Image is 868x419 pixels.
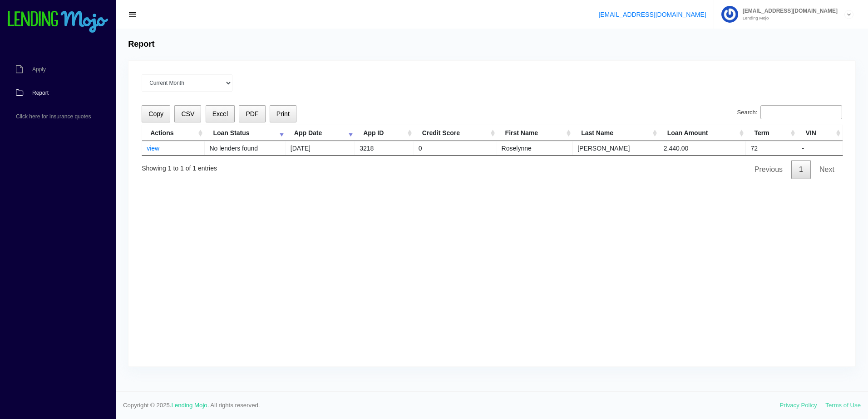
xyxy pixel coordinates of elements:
div: Showing 1 to 1 of 1 entries [142,158,217,173]
a: Next [812,160,842,179]
button: CSV [174,105,201,123]
a: [EMAIL_ADDRESS][DOMAIN_NAME] [598,11,706,18]
th: App ID: activate to sort column ascending [355,125,414,141]
th: First Name: activate to sort column ascending [497,125,573,141]
img: Profile image [721,6,738,23]
button: Print [270,105,296,123]
th: Term: activate to sort column ascending [746,125,797,141]
td: 72 [746,141,797,155]
td: - [797,141,842,155]
td: [DATE] [286,141,355,155]
span: Click here for insurance quotes [16,114,91,119]
td: No lenders found [205,141,286,155]
img: logo-small.png [7,11,109,34]
span: Print [276,110,290,117]
th: Loan Status: activate to sort column ascending [205,125,286,141]
h4: Report [128,39,154,49]
th: Credit Score: activate to sort column ascending [414,125,497,141]
td: Roselynne [497,141,573,155]
button: PDF [239,105,265,123]
span: PDF [246,110,258,117]
td: 2,440.00 [659,141,746,155]
a: Terms of Use [825,402,861,409]
a: Lending Mojo [172,402,207,409]
td: 3218 [355,141,414,155]
span: Report [32,90,49,96]
small: Lending Mojo [738,16,838,20]
span: Apply [32,67,46,72]
a: Previous [747,160,790,179]
span: Excel [212,110,228,117]
td: [PERSON_NAME] [573,141,659,155]
input: Search: [760,105,842,120]
span: Copy [148,110,163,117]
a: view [147,145,159,152]
th: Last Name: activate to sort column ascending [573,125,659,141]
span: Copyright © 2025. . All rights reserved. [123,401,780,410]
button: Copy [142,105,170,123]
th: Actions: activate to sort column ascending [142,125,205,141]
a: 1 [791,160,811,179]
span: [EMAIL_ADDRESS][DOMAIN_NAME] [738,8,838,14]
label: Search: [737,105,842,120]
span: CSV [181,110,194,117]
th: App Date: activate to sort column ascending [286,125,355,141]
td: 0 [414,141,497,155]
button: Excel [206,105,235,123]
th: Loan Amount: activate to sort column ascending [659,125,746,141]
a: Privacy Policy [780,402,817,409]
th: VIN: activate to sort column ascending [797,125,842,141]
